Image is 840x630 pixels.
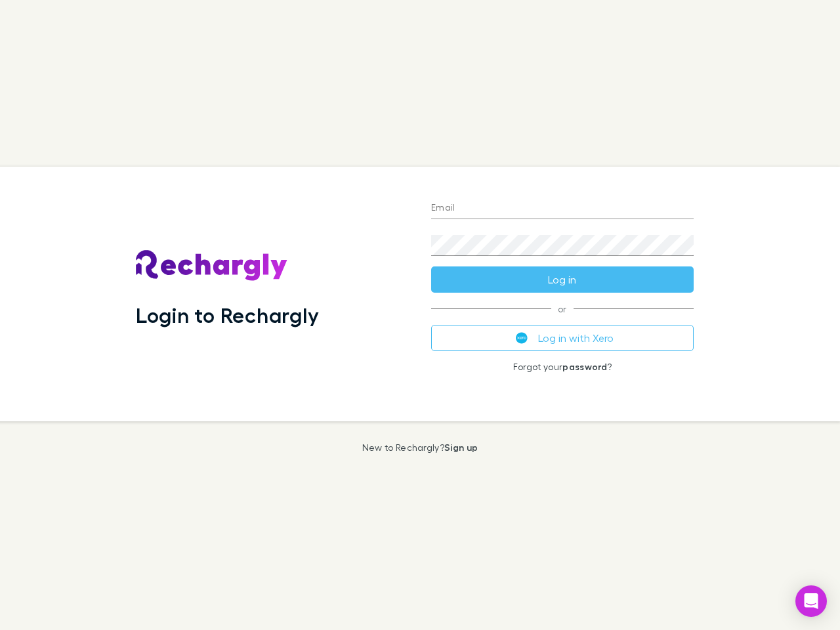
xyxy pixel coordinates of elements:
a: Sign up [444,442,478,453]
span: or [431,308,694,309]
p: Forgot your ? [431,362,694,372]
p: New to Rechargly? [362,442,478,453]
img: Xero's logo [516,332,528,344]
button: Log in [431,266,694,293]
h1: Login to Rechargly [136,303,319,327]
button: Log in with Xero [431,325,694,351]
img: Rechargly's Logo [136,250,288,282]
div: Open Intercom Messenger [795,585,827,617]
a: password [562,361,607,372]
